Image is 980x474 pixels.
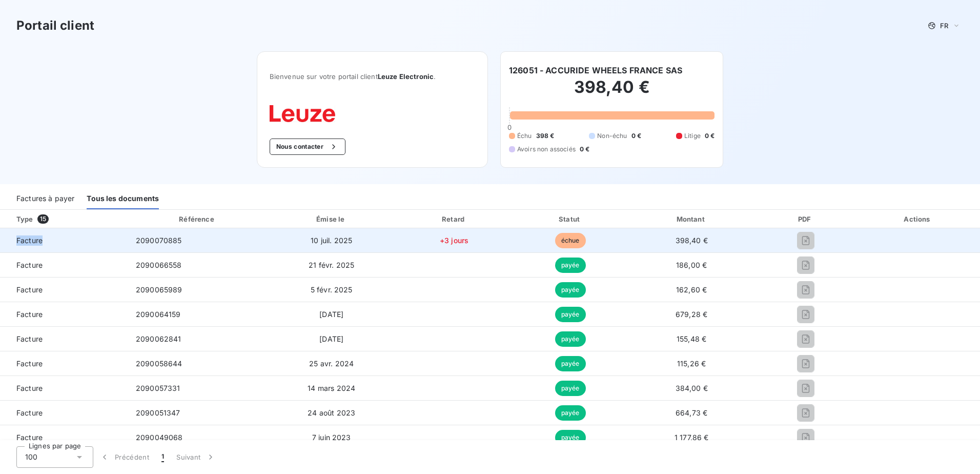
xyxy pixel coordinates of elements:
button: 1 [155,446,170,468]
span: 2090049068 [136,433,183,442]
span: 1 [161,452,164,462]
span: 2090066558 [136,261,182,269]
span: Bienvenue sur votre portail client . [270,72,475,81]
span: payée [555,282,586,298]
div: Tous les documents [87,188,159,209]
span: 398,40 € [676,236,708,245]
span: 0 € [580,145,589,154]
div: Factures à payer [16,188,74,209]
span: 5 févr. 2025 [311,285,353,294]
h2: 398,40 € [509,77,714,108]
span: 7 juin 2023 [312,433,351,442]
span: Non-échu [597,131,627,141]
span: payée [555,258,586,273]
h3: Portail client [16,16,94,35]
img: Company logo [270,105,335,122]
span: payée [555,307,586,322]
button: Nous contacter [270,139,345,155]
span: 2090064159 [136,310,181,319]
span: 14 mars 2024 [308,384,355,392]
span: Échu [517,131,532,141]
span: [DATE] [319,310,343,319]
span: 2090058644 [136,359,182,368]
span: payée [555,356,586,371]
div: Type [10,214,126,224]
span: 384,00 € [676,384,708,392]
span: Facture [8,383,119,393]
span: [DATE] [319,334,343,343]
button: Suivant [170,446,222,468]
button: Précédent [93,446,155,468]
span: 679,28 € [676,310,707,319]
span: Leuze Electronic [378,72,434,81]
span: 15 [37,214,49,224]
span: 21 févr. 2025 [309,261,354,269]
span: 664,73 € [676,408,707,417]
span: Facture [8,408,119,418]
span: Facture [8,260,119,270]
span: payée [555,430,586,445]
span: Facture [8,309,119,320]
span: 2090070885 [136,236,182,245]
div: PDF [758,214,854,224]
span: 100 [25,452,37,462]
span: échue [555,233,586,248]
span: 115,26 € [677,359,706,368]
span: Facture [8,432,119,443]
span: 0 € [631,131,641,141]
span: 398 € [536,131,555,141]
span: 0 [507,123,512,131]
div: Retard [397,214,511,224]
span: 1 177,86 € [675,433,709,442]
span: 0 € [705,131,714,141]
span: 2090062841 [136,334,181,343]
span: +3 jours [440,236,468,245]
span: Facture [8,285,119,295]
span: 2090051347 [136,408,180,417]
span: payée [555,405,586,421]
span: Facture [8,359,119,369]
span: Avoirs non associés [517,145,576,154]
span: Facture [8,235,119,246]
span: payée [555,331,586,347]
div: Émise le [270,214,393,224]
span: 155,48 € [677,334,706,343]
span: FR [940,22,948,30]
div: Montant [630,214,753,224]
span: Litige [684,131,701,141]
span: 2090057331 [136,384,180,392]
span: 186,00 € [676,261,707,269]
h6: 126051 - ACCURIDE WHEELS FRANCE SAS [509,64,682,76]
div: Statut [515,214,626,224]
div: Référence [179,215,214,223]
span: Facture [8,334,119,344]
span: payée [555,381,586,396]
span: 24 août 2023 [308,408,355,417]
span: 10 juil. 2025 [311,236,352,245]
span: 2090065989 [136,285,182,294]
span: 25 avr. 2024 [309,359,354,368]
span: 162,60 € [676,285,707,294]
div: Actions [858,214,978,224]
